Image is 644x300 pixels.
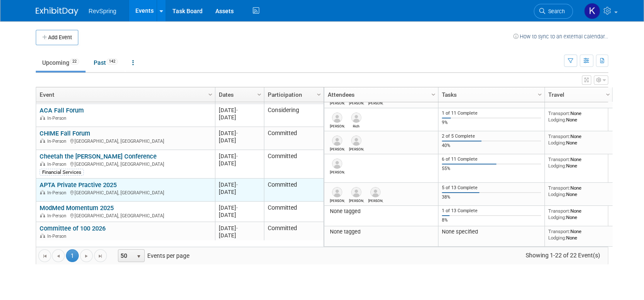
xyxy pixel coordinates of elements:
div: 8% [442,217,541,223]
div: [GEOGRAPHIC_DATA], [GEOGRAPHIC_DATA] [40,189,211,196]
span: Go to the previous page [55,253,62,260]
a: Participation [268,87,318,102]
div: [GEOGRAPHIC_DATA], [GEOGRAPHIC_DATA] [40,137,211,144]
div: 40% [442,143,541,149]
span: Column Settings [315,91,322,98]
div: [GEOGRAPHIC_DATA], [GEOGRAPHIC_DATA] [40,212,211,219]
span: Go to the first page [41,253,48,260]
span: Column Settings [604,91,611,98]
div: None None [548,228,610,241]
span: Go to the next page [83,253,90,260]
div: [DATE] [219,130,260,137]
a: Travel [548,87,607,102]
img: In-Person Event [40,138,45,143]
div: None None [548,133,610,146]
span: - [236,130,238,136]
div: James (Jim) Hosty [349,197,364,203]
span: Transport: [548,185,570,191]
span: Showing 1-22 of 22 Event(s) [518,249,608,261]
img: In-Person Event [40,115,45,120]
div: Financial Services [40,169,84,176]
span: Transport: [548,208,570,214]
span: In-Person [47,162,69,167]
span: Lodging: [548,235,566,241]
div: [DATE] [219,160,260,167]
img: In-Person Event [40,234,45,238]
a: Column Settings [604,87,613,100]
div: None tagged [328,208,435,215]
div: Josh Machia [330,100,345,105]
div: 55% [442,166,541,172]
a: Column Settings [255,87,264,100]
span: In-Person [47,115,69,121]
span: Column Settings [536,91,543,98]
span: Search [545,8,565,14]
a: Go to the next page [80,249,93,262]
td: Committed [264,127,323,150]
span: 22 [70,58,79,65]
div: 9% [442,120,541,126]
span: Transport: [548,110,570,116]
img: In-Person Event [40,162,45,166]
span: In-Person [47,213,69,219]
img: ExhibitDay [36,7,78,16]
div: [DATE] [219,107,260,114]
span: - [236,153,238,159]
div: None tagged [328,228,435,235]
img: Bob Duggan [332,112,342,123]
span: 50 [118,250,133,262]
span: Transport: [548,156,570,162]
div: None None [548,185,610,197]
span: In-Person [47,234,69,239]
a: Column Settings [429,87,438,100]
a: Past142 [87,55,124,71]
a: Attendees [328,87,432,102]
span: Column Settings [207,91,214,98]
img: Nick Nunez [351,136,361,146]
div: 38% [442,194,541,200]
div: Chris Ohde [330,169,345,174]
div: None specified [442,228,541,235]
td: Committed [264,179,323,202]
span: Lodging: [548,140,566,146]
span: - [236,107,238,113]
td: Committed [264,202,323,222]
span: Column Settings [430,91,437,98]
span: Go to the last page [97,253,104,260]
a: Column Settings [206,87,215,100]
a: Event [40,87,209,102]
a: Upcoming22 [36,55,86,71]
a: Column Settings [535,87,545,100]
div: [DATE] [219,188,260,196]
a: Column Settings [315,87,324,100]
div: Adam Sanborn [349,100,364,105]
td: Considering [264,104,323,127]
span: Lodging: [548,191,566,197]
div: Nicole Rogas [330,146,345,151]
div: [DATE] [219,232,260,239]
a: Go to the previous page [52,249,65,262]
a: Dates [219,87,258,102]
div: [DATE] [219,204,260,211]
img: Nicole Rogas [332,136,342,146]
div: [DATE] [219,211,260,219]
a: Search [534,4,573,19]
span: Transport: [548,228,570,234]
a: APTA Private Practive 2025 [40,181,117,189]
div: Rich Schlegel [349,123,364,128]
span: Transport: [548,133,570,139]
img: Raymond Vogel [332,187,342,197]
img: Chris Ohde [332,159,342,169]
img: In-Person Event [40,213,45,217]
td: Committed [264,222,323,242]
div: 2 of 5 Complete [442,133,541,139]
span: 1 [66,249,79,262]
a: ModMed Momentum 2025 [40,204,114,212]
div: [DATE] [219,153,260,160]
img: In-Person Event [40,190,45,194]
div: Todd Lohr [368,100,383,105]
div: [DATE] [219,137,260,144]
td: Committed [264,150,323,179]
a: CHIME Fall Forum [40,130,90,137]
a: How to sync to an external calendar... [513,33,608,40]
